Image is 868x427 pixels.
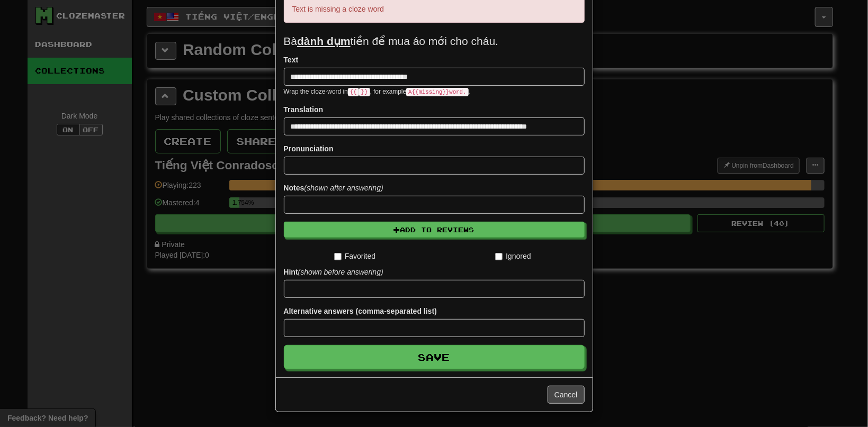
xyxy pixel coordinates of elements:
[348,88,359,96] code: {{
[297,35,351,47] u: dành dụm
[284,54,299,65] label: Text
[548,386,585,404] button: Cancel
[406,88,468,96] code: A {{ missing }} word.
[334,251,375,261] label: Favorited
[304,184,383,192] em: (shown after answering)
[495,253,503,260] input: Ignored
[334,253,342,260] input: Favorited
[284,143,334,154] label: Pronunciation
[359,88,370,96] code: }}
[284,33,585,49] p: Bà tiền để mua áo mới cho cháu.
[284,345,585,369] button: Save
[284,306,437,316] label: Alternative answers (comma-separated list)
[284,183,383,193] label: Notes
[284,88,470,95] small: Wrap the cloze-word in , for example .
[284,222,585,238] button: Add to Reviews
[284,104,324,115] label: Translation
[284,267,383,277] label: Hint
[298,268,383,276] em: (shown before answering)
[495,251,531,261] label: Ignored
